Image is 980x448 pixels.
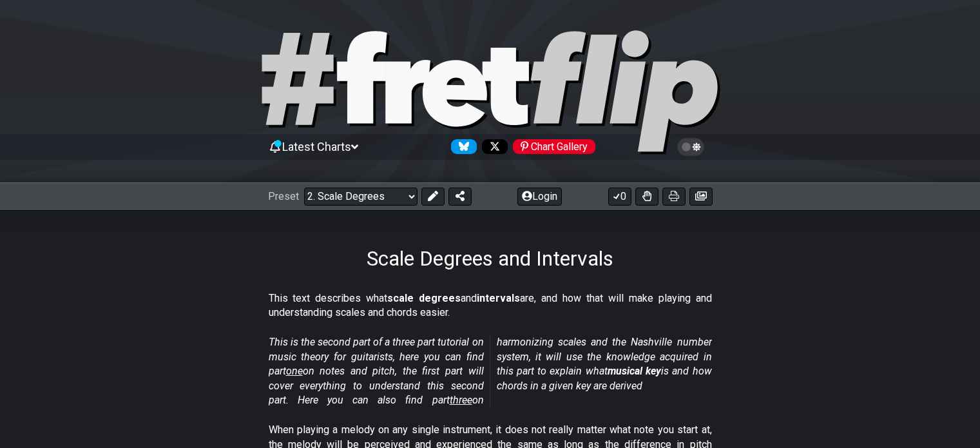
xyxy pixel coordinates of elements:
strong: scale degrees [387,292,461,304]
button: Login [517,188,562,206]
a: #fretflip at Pinterest [508,139,595,154]
h1: Scale Degrees and Intervals [367,246,613,271]
button: Print [662,188,686,206]
button: Toggle Dexterity for all fretkits [635,188,658,206]
strong: intervals [477,292,520,304]
span: one [286,365,303,377]
div: Chart Gallery [513,139,595,154]
span: three [450,394,472,406]
strong: musical key [608,365,661,377]
button: Create image [689,188,713,206]
p: This text describes what and are, and how that will make playing and understanding scales and cho... [269,291,712,320]
em: This is the second part of a three part tutorial on music theory for guitarists, here you can fin... [269,336,712,406]
span: Latest Charts [282,140,351,153]
a: Follow #fretflip at Bluesky [446,139,477,154]
a: Follow #fretflip at X [477,139,508,154]
span: Toggle light / dark theme [684,141,698,153]
button: Share Preset [448,188,472,206]
button: Edit Preset [421,188,445,206]
select: Preset [304,188,418,206]
button: 0 [608,188,631,206]
span: Preset [268,190,299,202]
